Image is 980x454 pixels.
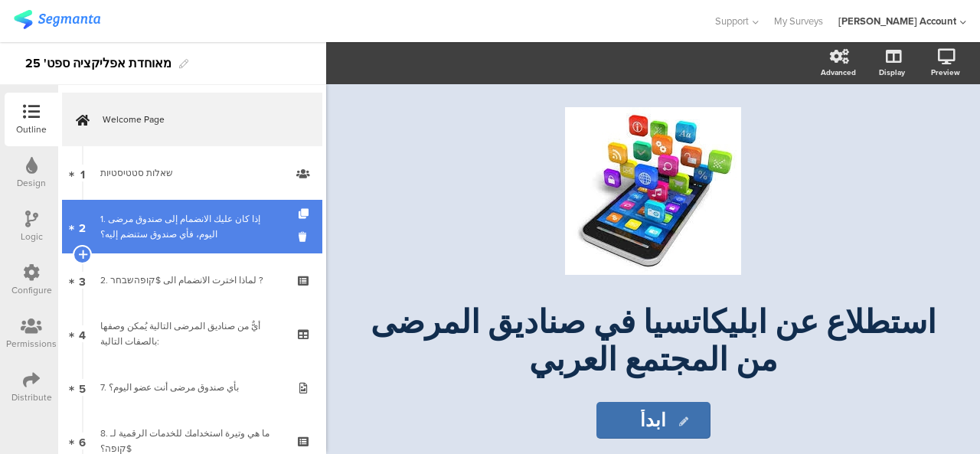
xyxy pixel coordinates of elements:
i: Duplicate [299,209,312,219]
div: Display [879,67,905,78]
a: 2 1. إذا كان عليك الانضمام إلى صندوق مرضى اليوم، فأي صندوق ستنضم إليه؟ [62,200,322,253]
img: segmanta logo [14,10,100,29]
span: Support [715,14,749,28]
span: Welcome Page [103,112,299,127]
div: מאוחדת אפליקציה ספט' 25 [25,51,171,76]
div: 2. لماذا اخترت الانضمام الى $קופהשבחר ? [100,273,283,288]
input: Start [596,402,710,439]
div: Design [17,176,46,190]
div: Outline [16,122,47,136]
span: 4 [79,325,86,342]
span: 5 [79,379,86,396]
div: Distribute [11,390,52,404]
a: Welcome Page [62,93,322,146]
div: Configure [11,283,52,297]
span: 2 [79,218,86,235]
div: Logic [21,230,43,243]
div: Preview [931,67,960,78]
div: Permissions [6,337,57,351]
a: 1 שאלות סטטיסטיות [62,146,322,200]
span: 1 [80,165,85,181]
div: [PERSON_NAME] Account [838,14,956,28]
div: 1. إذا كان عليك الانضمام إلى صندوق مرضى اليوم، فأي صندوق ستنضم إليه؟ [100,211,283,242]
div: 7. بأي صندوق مرضى أنت عضو اليوم؟ [100,380,283,395]
div: שאלות סטטיסטיות [100,165,283,181]
span: 6 [79,433,86,449]
span: 3 [79,272,86,289]
i: Delete [299,230,312,244]
a: 4 أيٌّ من صناديق المرضى التالية يُمكن وصفها بالصفات التالية: [62,307,322,361]
div: Advanced [821,67,856,78]
a: 3 2. لماذا اخترت الانضمام الى $קופהשבחר ? [62,253,322,307]
a: 5 7. بأي صندوق مرضى أنت عضو اليوم؟ [62,361,322,414]
p: استطلاع عن ابليكاتسيا في صناديق المرضى من المجتمع العربي [370,303,936,378]
div: أيٌّ من صناديق المرضى التالية يُمكن وصفها بالصفات التالية: [100,318,283,349]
